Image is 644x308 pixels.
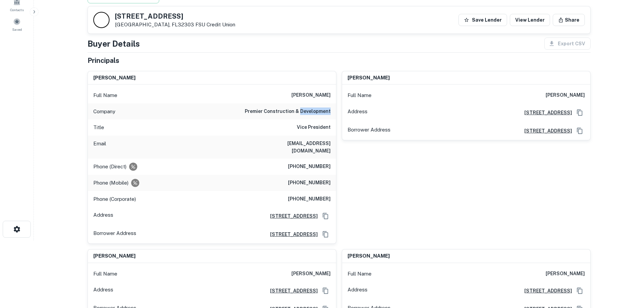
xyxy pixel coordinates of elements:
[93,252,136,260] h6: [PERSON_NAME]
[2,15,32,33] a: Saved
[93,163,126,171] p: Phone (Direct)
[288,179,331,187] h6: [PHONE_NUMBER]
[10,7,24,13] span: Contacts
[320,286,331,296] button: Copy Address
[546,270,585,278] h6: [PERSON_NAME]
[348,270,372,278] p: Full Name
[93,123,104,132] p: Title
[348,108,367,118] p: Address
[115,13,235,20] h5: [STREET_ADDRESS]
[348,286,367,296] p: Address
[93,229,136,239] p: Borrower Address
[131,179,139,187] div: Requests to not be contacted at this number
[458,14,507,26] button: Save Lender
[88,55,119,66] h5: Principals
[575,126,585,136] button: Copy Address
[93,195,136,203] p: Phone (Corporate)
[320,229,331,239] button: Copy Address
[320,211,331,221] button: Copy Address
[115,22,235,28] p: [GEOGRAPHIC_DATA], FL32303
[575,108,585,118] button: Copy Address
[519,127,572,135] a: [STREET_ADDRESS]
[93,179,128,187] p: Phone (Mobile)
[129,163,137,171] div: Requests to not be contacted at this number
[348,252,390,260] h6: [PERSON_NAME]
[348,126,390,136] p: Borrower Address
[510,14,550,26] a: View Lender
[348,91,372,99] p: Full Name
[519,287,572,294] a: [STREET_ADDRESS]
[265,212,318,220] a: [STREET_ADDRESS]
[265,231,318,238] a: [STREET_ADDRESS]
[288,163,331,171] h6: [PHONE_NUMBER]
[291,270,331,278] h6: [PERSON_NAME]
[195,22,235,27] a: FSU Credit Union
[88,38,140,50] h4: Buyer Details
[348,74,390,82] h6: [PERSON_NAME]
[93,140,106,155] p: Email
[93,211,113,221] p: Address
[519,109,572,116] a: [STREET_ADDRESS]
[12,27,22,32] span: Saved
[79,22,130,32] div: Sending borrower request to AI...
[546,91,585,99] h6: [PERSON_NAME]
[297,123,331,132] h6: Vice President
[249,140,331,155] h6: [EMAIL_ADDRESS][DOMAIN_NAME]
[288,195,331,203] h6: [PHONE_NUMBER]
[575,286,585,296] button: Copy Address
[93,108,115,116] p: Company
[610,254,644,286] iframe: Chat Widget
[93,270,117,278] p: Full Name
[291,91,331,99] h6: [PERSON_NAME]
[265,287,318,294] a: [STREET_ADDRESS]
[93,286,113,296] p: Address
[245,108,331,116] h6: premier construction & development
[93,74,136,82] h6: [PERSON_NAME]
[553,14,585,26] button: Share
[93,91,117,99] p: Full Name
